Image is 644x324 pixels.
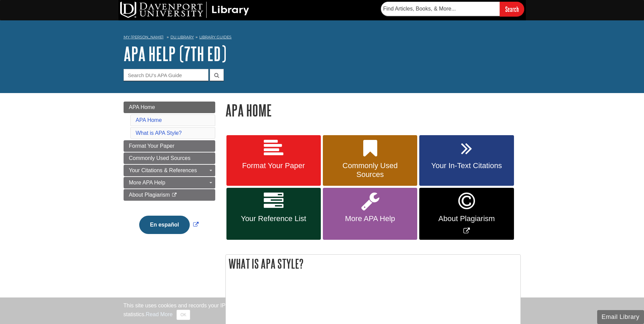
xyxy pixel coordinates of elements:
[124,43,226,64] a: APA Help (7th Ed)
[129,104,155,110] span: APA Home
[124,140,215,152] a: Format Your Paper
[129,143,174,149] span: Format Your Paper
[124,302,521,320] div: This site uses cookies and records your IP address for usage statistics. Additionally, we use Goo...
[323,188,417,240] a: More APA Help
[419,135,514,186] a: Your In-Text Citations
[136,117,162,123] a: APA Home
[139,216,190,234] button: En español
[136,130,182,136] a: What is APA Style?
[424,214,509,223] span: About Plagiarism
[170,35,194,39] a: DU Library
[124,102,215,246] div: Guide Page Menu
[129,180,165,185] span: More APA Help
[124,102,215,113] a: APA Home
[419,188,514,240] a: Link opens in new window
[129,155,190,161] span: Commonly Used Sources
[129,167,197,173] span: Your Citations & References
[177,310,190,320] button: Close
[199,35,232,39] a: Library Guides
[232,214,316,223] span: Your Reference List
[500,2,524,16] input: Search
[137,222,200,228] a: Link opens in new window
[381,2,524,16] form: Searches DU Library's articles, books, and more
[124,33,521,43] nav: breadcrumb
[124,177,215,188] a: More APA Help
[171,193,177,197] i: This link opens in a new window
[146,311,172,317] a: Read More
[225,102,521,119] h1: APA Home
[124,34,164,40] a: My [PERSON_NAME]
[129,192,170,198] span: About Plagiarism
[328,161,412,179] span: Commonly Used Sources
[120,2,249,18] img: DU Library
[232,161,316,170] span: Format Your Paper
[381,2,500,16] input: Find Articles, Books, & More...
[124,69,208,81] input: Search DU's APA Guide
[124,189,215,201] a: About Plagiarism
[323,135,417,186] a: Commonly Used Sources
[424,161,509,170] span: Your In-Text Citations
[328,214,412,223] span: More APA Help
[124,152,215,164] a: Commonly Used Sources
[226,135,321,186] a: Format Your Paper
[226,188,321,240] a: Your Reference List
[226,255,520,273] h2: What is APA Style?
[124,165,215,176] a: Your Citations & References
[597,310,644,324] button: Email Library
